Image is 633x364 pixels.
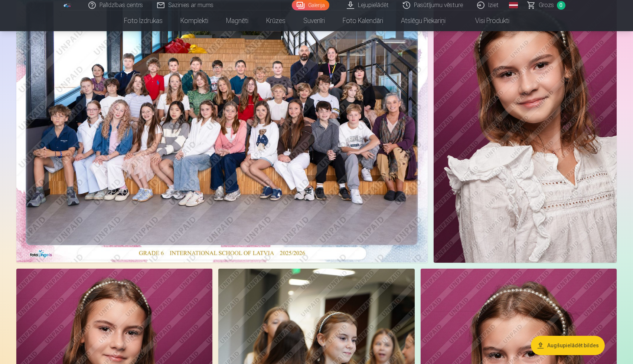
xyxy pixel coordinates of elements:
[454,10,518,31] a: Visi produkti
[257,10,294,31] a: Krūzes
[392,10,454,31] a: Atslēgu piekariņi
[63,3,72,7] img: /fa1
[539,1,554,10] span: Grozs
[334,10,392,31] a: Foto kalendāri
[294,10,334,31] a: Suvenīri
[531,336,605,355] button: Augšupielādēt bildes
[217,10,257,31] a: Magnēti
[172,10,217,31] a: Komplekti
[115,10,172,31] a: Foto izdrukas
[557,1,565,10] span: 0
